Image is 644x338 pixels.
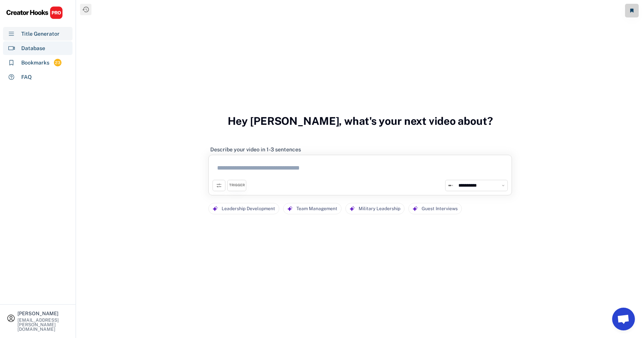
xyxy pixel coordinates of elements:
[359,203,400,214] div: Military Leadership
[447,182,454,189] img: channels4_profile.jpg
[296,203,337,214] div: Team Management
[17,318,69,332] div: [EMAIL_ADDRESS][PERSON_NAME][DOMAIN_NAME]
[422,203,458,214] div: Guest Interviews
[6,6,63,19] img: CHPRO%20Logo.svg
[54,60,61,66] div: 23
[229,183,245,188] div: TRIGGER
[21,59,49,67] div: Bookmarks
[210,146,301,153] div: Describe your video in 1-3 sentences
[21,44,45,52] div: Database
[612,308,635,330] a: Open chat
[21,30,60,38] div: Title Generator
[222,203,275,214] div: Leadership Development
[17,311,69,316] div: [PERSON_NAME]
[228,107,493,135] h3: Hey [PERSON_NAME], what's your next video about?
[21,73,32,81] div: FAQ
